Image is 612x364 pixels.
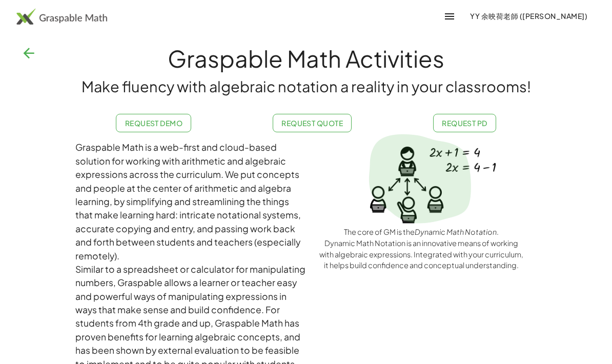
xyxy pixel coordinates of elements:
a: Request Demo [116,114,191,132]
img: Spotlight [369,134,471,224]
div: Graspable Math is a web-first and cloud-based solution for working with arithmetic and algebraic ... [75,140,306,262]
a: Request PD [433,114,496,132]
a: Request Quote [273,114,352,132]
em: Dynamic Math Notation [415,227,497,236]
div: The core of GM is the . Dynamic Math Notation is an innovative means of working with algebraic ex... [319,227,524,271]
span: Request Quote [281,118,343,128]
span: Request Demo [125,118,182,128]
span: Request PD [442,118,487,128]
span: YY 余映荷老師 ([PERSON_NAME]) [470,11,587,22]
button: YY 余映荷老師 ([PERSON_NAME]) [462,7,596,26]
